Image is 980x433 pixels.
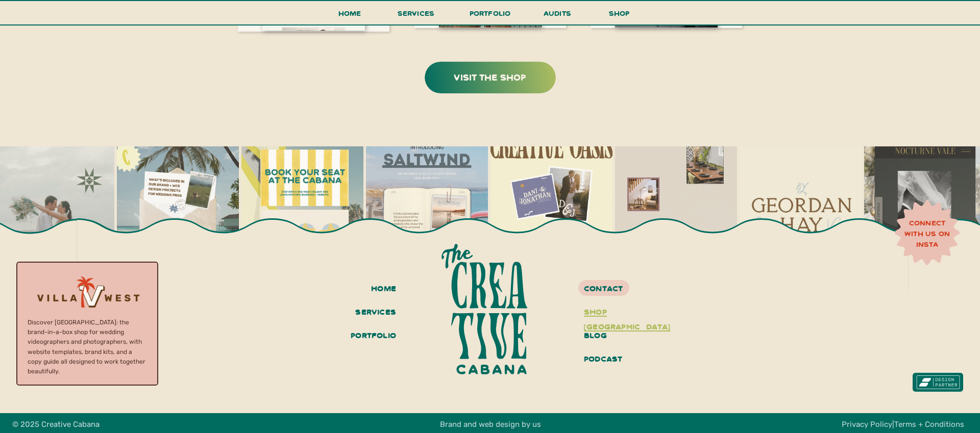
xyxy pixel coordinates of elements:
[584,281,660,294] a: contact
[584,351,660,368] a: podcast
[542,7,573,24] a: audits
[899,218,955,249] a: connect with us on insta
[838,418,968,429] h3: |
[740,146,862,268] img: @bygeordanhay’s brand was like opening up a box of old love letters - sweet, raw, and full of per...
[241,146,363,268] img: now booking: creative direction, chilled drinks, and your best brand yet 🏖️ we’ve got 3 spots for...
[117,146,239,268] img: what actually goes into our all-inclusive brand + web design projects for wedding pros? It’s so m...
[366,146,488,268] img: Do you want branding that feels airy, organic & windswept, like a love story scribbled in a trave...
[28,318,147,370] p: Discover [GEOGRAPHIC_DATA]: the brand-in-a-box shop for wedding videographers and photographers, ...
[395,7,437,26] a: services
[405,418,575,429] h3: Brand and web design by us
[491,146,612,268] img: SWIPE 👉🏻 if your bookings feel low or you’re not connecting with the right people, it might not b...
[12,418,131,429] h3: © 2025 Creative Cabana
[584,304,660,321] a: shop [GEOGRAPHIC_DATA]
[842,420,892,429] a: Privacy Policy
[894,420,964,429] a: Terms + Conditions
[426,69,554,85] a: visit the shop
[334,7,365,26] a: Home
[346,327,396,345] a: portfolio
[352,281,396,298] a: home
[398,8,435,18] span: services
[615,146,737,268] img: @briannamicheleinteriors work is all about creating spaces that feel artistic, lush, and full of ...
[595,7,644,24] a: shop
[584,327,660,345] a: blog
[466,7,514,26] a: portfolio
[352,304,396,321] a: services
